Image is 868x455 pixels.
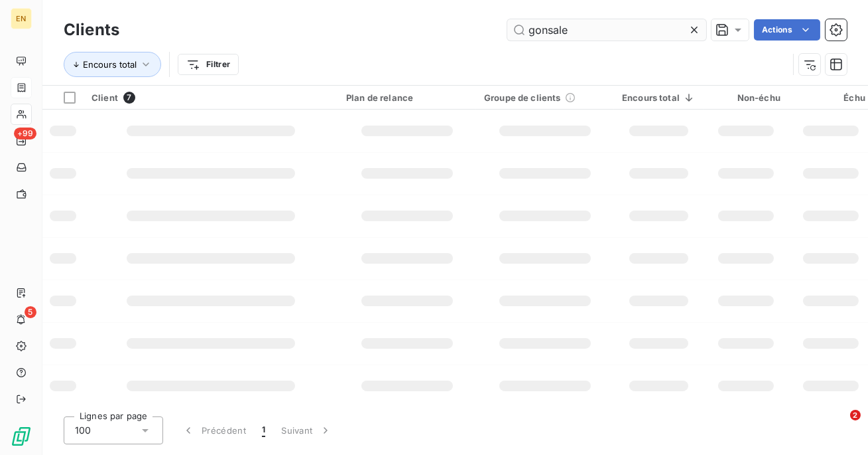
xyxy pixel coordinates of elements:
h3: Clients [64,18,119,42]
div: Échu [796,92,865,103]
a: +99 [11,130,31,151]
span: 7 [123,92,135,104]
button: Actions [754,19,820,41]
span: 1 [262,424,265,437]
span: Groupe de clients [484,92,561,103]
img: Logo LeanPay [11,426,32,447]
button: Précédent [174,416,254,444]
div: Encours total [622,92,696,103]
input: Rechercher [507,19,706,41]
div: Plan de relance [346,92,468,103]
button: Encours total [64,52,161,77]
span: 2 [850,410,861,420]
div: EN [11,8,32,29]
div: Non-échu [712,92,780,103]
span: +99 [14,128,36,139]
button: 1 [254,416,273,444]
button: Filtrer [178,54,239,75]
span: 5 [25,306,36,318]
iframe: Intercom live chat [823,410,855,442]
span: Client [92,92,118,103]
button: Suivant [273,416,340,444]
span: Encours total [83,59,137,70]
span: 100 [75,424,91,437]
